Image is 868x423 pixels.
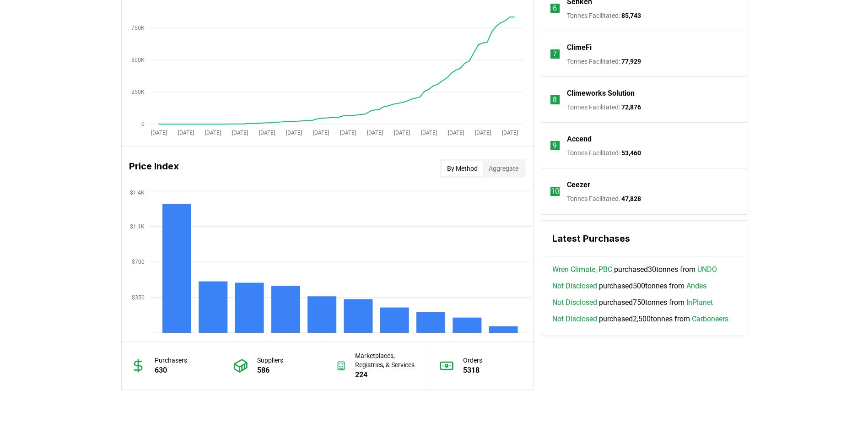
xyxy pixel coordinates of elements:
[552,314,728,325] span: purchased 2,500 tonnes from
[552,314,597,325] a: Not Disclosed
[257,365,283,376] p: 586
[567,11,641,20] p: Tonnes Facilitated :
[552,281,706,292] span: purchased 500 tonnes from
[552,297,597,308] a: Not Disclosed
[692,314,728,325] a: Carboneers
[501,130,518,136] tspan: [DATE]
[567,179,590,190] a: Ceezer
[130,190,145,196] tspan: $1.4K
[313,130,329,136] tspan: [DATE]
[131,25,145,31] tspan: 750K
[355,351,421,369] p: Marketplaces, Registries, & Services
[621,195,641,202] span: 47,828
[132,294,145,301] tspan: $350
[129,159,179,178] h3: Price Index
[394,130,410,136] tspan: [DATE]
[483,161,524,176] button: Aggregate
[567,88,635,99] a: Climeworks Solution
[474,130,491,136] tspan: [DATE]
[567,103,641,112] p: Tonnes Facilitated :
[552,264,717,275] span: purchased 30 tonnes from
[567,194,641,203] p: Tonnes Facilitated :
[551,186,559,197] p: 10
[205,130,221,136] tspan: [DATE]
[621,12,641,19] span: 85,743
[257,356,283,365] p: Suppliers
[621,103,641,111] span: 72,876
[463,356,482,365] p: Orders
[552,232,736,245] h3: Latest Purchases
[697,264,717,275] a: UNDO
[553,49,557,60] p: 7
[130,223,145,230] tspan: $1.1K
[553,94,557,105] p: 8
[340,130,356,136] tspan: [DATE]
[155,365,187,376] p: 630
[355,369,421,380] p: 224
[141,121,145,127] tspan: 0
[421,130,437,136] tspan: [DATE]
[151,130,167,136] tspan: [DATE]
[131,57,145,63] tspan: 500K
[567,134,592,145] a: Accend
[552,281,597,292] a: Not Disclosed
[132,259,145,265] tspan: $700
[155,356,187,365] p: Purchasers
[131,89,145,95] tspan: 250K
[259,130,275,136] tspan: [DATE]
[178,130,194,136] tspan: [DATE]
[367,130,383,136] tspan: [DATE]
[286,130,302,136] tspan: [DATE]
[553,140,557,151] p: 9
[463,365,482,376] p: 5318
[552,297,713,308] span: purchased 750 tonnes from
[686,297,713,308] a: InPlanet
[621,58,641,65] span: 77,929
[232,130,248,136] tspan: [DATE]
[442,161,483,176] button: By Method
[686,281,706,292] a: Andes
[621,149,641,157] span: 53,460
[567,42,592,53] a: ClimeFi
[552,264,612,275] a: Wren Climate, PBC
[447,130,464,136] tspan: [DATE]
[567,148,641,157] p: Tonnes Facilitated :
[553,3,557,14] p: 6
[567,57,641,66] p: Tonnes Facilitated :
